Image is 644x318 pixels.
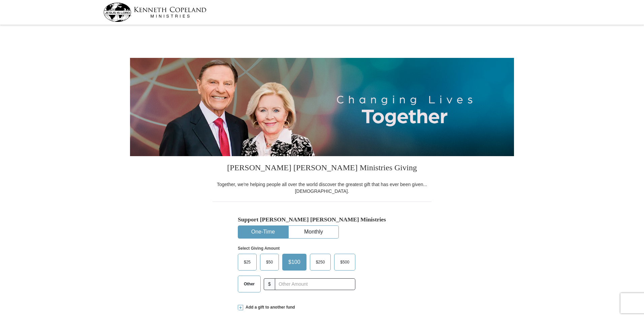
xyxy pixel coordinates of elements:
[313,257,328,267] span: $250
[240,257,254,267] span: $25
[275,278,355,290] input: Other Amount
[337,257,353,267] span: $500
[238,246,280,251] strong: Select Giving Amount
[213,181,431,195] div: Together, we're helping people all over the world discover the greatest gift that has ever been g...
[285,257,304,267] span: $100
[289,226,339,238] button: Monthly
[240,279,258,289] span: Other
[264,278,275,290] span: $
[263,257,276,267] span: $50
[213,156,431,181] h3: [PERSON_NAME] [PERSON_NAME] Ministries Giving
[243,305,295,310] span: Add a gift to another fund
[238,216,406,223] h5: Support [PERSON_NAME] [PERSON_NAME] Ministries
[103,3,206,22] img: kcm-header-logo.svg
[238,226,288,238] button: One-Time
